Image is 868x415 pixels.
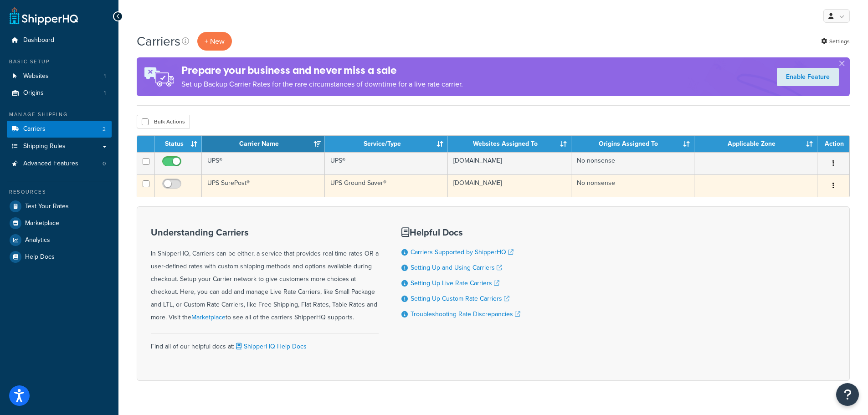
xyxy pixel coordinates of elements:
span: 1 [104,89,106,97]
a: Marketplace [191,313,226,322]
th: Status: activate to sort column ascending [155,136,202,152]
a: Dashboard [7,32,112,49]
a: Marketplace [7,215,112,231]
a: ShipperHQ Home [10,7,78,25]
th: Websites Assigned To: activate to sort column ascending [448,136,571,152]
td: UPS Ground Saver® [325,174,448,197]
p: Set up Backup Carrier Rates for the rare circumstances of downtime for a live rate carrier. [181,78,463,91]
span: Advanced Features [23,160,78,168]
span: Origins [23,89,44,97]
a: ShipperHQ Help Docs [234,342,307,351]
h3: Helpful Docs [401,227,520,237]
td: [DOMAIN_NAME] [448,152,571,174]
button: Open Resource Center [836,383,859,406]
div: Resources [7,188,112,196]
li: Websites [7,68,112,85]
div: Basic Setup [7,58,112,66]
a: Troubleshooting Rate Discrepancies [411,309,520,319]
a: Setting Up and Using Carriers [411,263,502,272]
div: Find all of our helpful docs at: [151,333,379,353]
a: Setting Up Custom Rate Carriers [411,294,509,303]
span: Dashboard [23,36,54,44]
a: Test Your Rates [7,198,112,215]
li: Origins [7,85,112,102]
h1: Carriers [137,32,180,50]
td: UPS® [325,152,448,174]
th: Action [817,136,849,152]
button: Bulk Actions [137,115,190,128]
li: Advanced Features [7,155,112,172]
span: Shipping Rules [23,143,66,150]
span: Websites [23,72,49,80]
h4: Prepare your business and never miss a sale [181,63,463,78]
td: No nonsense [571,174,694,197]
th: Carrier Name: activate to sort column ascending [202,136,325,152]
td: [DOMAIN_NAME] [448,174,571,197]
td: UPS® [202,152,325,174]
th: Applicable Zone: activate to sort column ascending [694,136,817,152]
a: Setting Up Live Rate Carriers [411,278,499,288]
a: Analytics [7,232,112,248]
span: Test Your Rates [25,203,69,210]
a: Carriers Supported by ShipperHQ [411,247,514,257]
a: Shipping Rules [7,138,112,155]
td: No nonsense [571,152,694,174]
span: Carriers [23,125,46,133]
td: UPS SurePost® [202,174,325,197]
div: In ShipperHQ, Carriers can be either, a service that provides real-time rates OR a user-defined r... [151,227,379,324]
span: Help Docs [25,253,55,261]
a: Origins 1 [7,85,112,102]
th: Origins Assigned To: activate to sort column ascending [571,136,694,152]
a: Enable Feature [777,68,839,86]
span: Marketplace [25,220,59,227]
a: Carriers 2 [7,121,112,138]
span: 1 [104,72,106,80]
h3: Understanding Carriers [151,227,379,237]
div: Manage Shipping [7,111,112,118]
a: Help Docs [7,249,112,265]
a: Websites 1 [7,68,112,85]
a: Settings [821,35,850,48]
span: 2 [103,125,106,133]
span: Analytics [25,236,50,244]
img: ad-rules-rateshop-fe6ec290ccb7230408bd80ed9643f0289d75e0ffd9eb532fc0e269fcd187b520.png [137,57,181,96]
span: 0 [103,160,106,168]
a: Advanced Features 0 [7,155,112,172]
li: Carriers [7,121,112,138]
button: + New [197,32,232,51]
th: Service/Type: activate to sort column ascending [325,136,448,152]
